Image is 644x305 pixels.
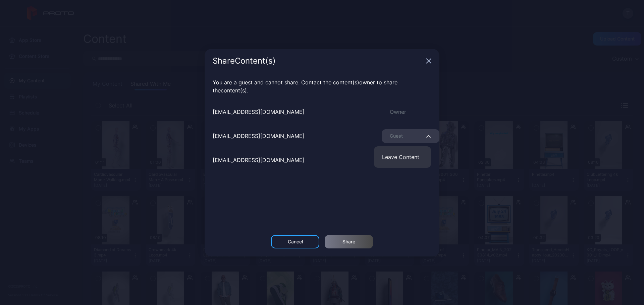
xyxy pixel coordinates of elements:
div: Cancel [288,239,303,244]
div: [EMAIL_ADDRESS][DOMAIN_NAME] [213,132,305,140]
div: Share Content (s) [213,57,423,65]
div: Share [342,239,355,244]
div: [EMAIL_ADDRESS][DOMAIN_NAME] [213,156,305,164]
span: Content (s) [333,79,359,86]
div: Owner [382,108,439,116]
button: Leave Content [374,146,431,168]
button: Share [325,235,373,248]
div: [EMAIL_ADDRESS][DOMAIN_NAME] [213,108,305,116]
p: You are a guest and cannot share. Contact the owner to share the . [213,78,431,94]
button: Guest [382,129,439,143]
button: Cancel [271,235,319,248]
span: Content (s) [221,87,247,94]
